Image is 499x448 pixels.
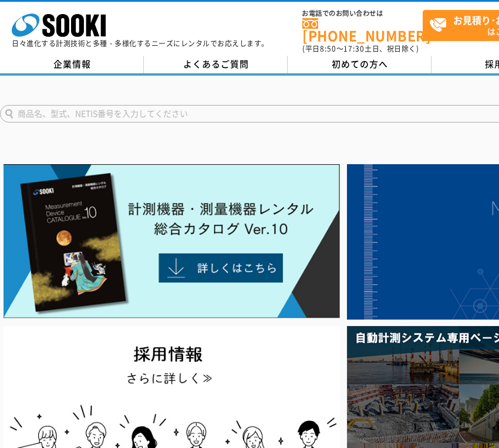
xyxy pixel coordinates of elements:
[302,10,423,17] span: お電話でのお問い合わせは
[144,56,288,73] a: よくあるご質問
[12,40,269,47] p: 日々進化する計測技術と多種・多様化するニーズにレンタルでお応えします。
[288,56,431,73] a: 初めての方へ
[320,43,336,54] span: 8:50
[4,164,340,318] img: Catalog Ver10
[343,43,365,54] span: 17:30
[302,43,419,54] span: (平日 ～ 土日、祝日除く)
[302,18,423,42] a: [PHONE_NUMBER]
[332,57,388,70] span: 初めての方へ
